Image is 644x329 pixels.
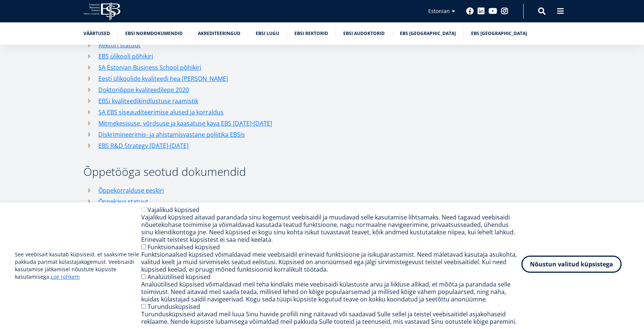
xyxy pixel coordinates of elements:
[141,281,521,303] div: Analüütilised küpsised võimaldavad meil teha kindlaks meie veebisaidi külastuste arvu ja liikluse...
[98,118,272,129] a: Mitmekesisuse, võrdsuse ja kaasatuse kava EBS [DATE]-[DATE]
[466,7,474,15] a: Facebook
[15,251,141,281] p: See veebisait kasutab küpsiseid, et saaksime teile pakkuda parimat külastajakogemust. Veebisaidi ...
[501,7,508,15] a: Instagram
[98,196,148,207] a: Õppekava statuut
[98,107,224,118] a: SA EBS siseauditeerimise alused ja korraldus
[98,95,198,107] a: EBSi kvaliteedikindlustuse raamistik
[141,213,521,243] div: Vajalikud küpsised aitavad parandada sinu kogemust veebisaidil ja muudavad selle kasutamise lihts...
[148,273,211,281] label: Analüütilised küpsised
[294,30,328,37] a: EBSi rektorid
[141,310,521,325] div: Turundusküpsiseid aitavad meil luua Sinu huvide profiili ning näitavad või saadavad Sulle sellel ...
[489,7,497,15] a: Youtube
[98,39,141,51] a: Rektori statuut
[198,30,240,37] a: Akrediteeringud
[83,166,438,177] h3: Õppetööga seotud dokumendid
[98,84,189,95] a: Doktoriõppe kvaliteedilepe 2020
[83,30,110,37] a: Väärtused
[98,73,228,84] a: Eesti ülikoolide kvaliteedi hea [PERSON_NAME]
[521,256,622,273] button: Nõustun valitud küpsistega
[125,30,183,37] a: EBSi normdokumendid
[98,129,245,140] a: Diskrimineerimis- ja ahistamisvastane poliitika EBSis
[98,51,153,62] a: EBS ülikooli põhikiri
[98,62,201,73] a: SA Estonian Business School põhikiri
[148,206,199,214] label: Vajalikud küpsised
[343,30,385,37] a: EBSi audoktorid
[400,30,456,37] a: EBS [GEOGRAPHIC_DATA]
[477,7,485,15] a: Linkedin
[148,243,220,251] label: Funktsionaalsed küpsised
[471,30,527,37] a: EBS [GEOGRAPHIC_DATA]
[98,140,189,151] a: EBS R&D Strategy [DATE]-[DATE]
[148,303,200,311] label: Turundusküpsised
[256,30,279,37] a: EBSi lugu
[141,251,521,273] div: Funktsionaalsed küpsised võimaldavad meie veebisaidil erinevaid funktsioone ja isikupärastamist. ...
[98,185,164,196] a: Õppekorralduse eeskiri
[51,273,80,281] a: Loe rohkem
